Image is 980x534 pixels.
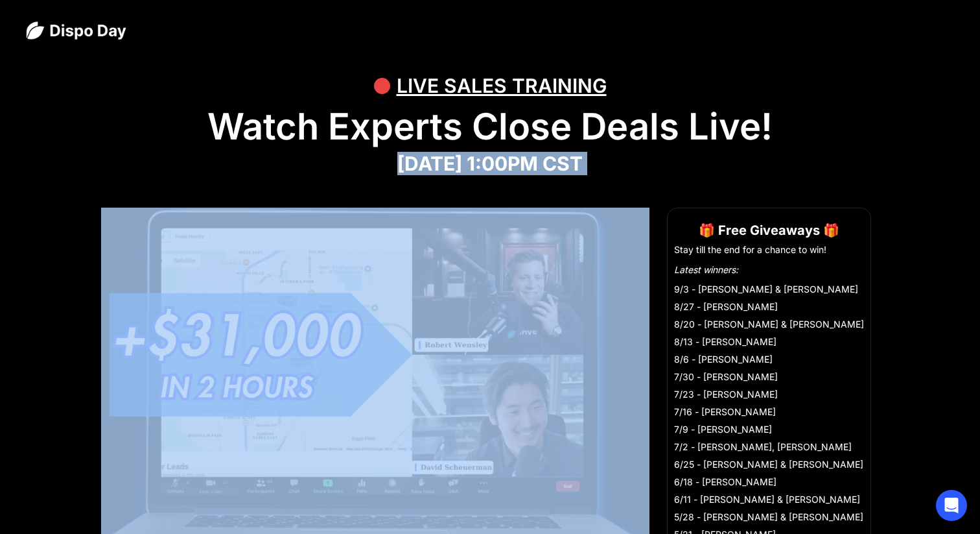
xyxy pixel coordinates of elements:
[397,152,583,175] strong: [DATE] 1:00PM CST
[674,264,738,275] em: Latest winners:
[936,490,967,521] div: Open Intercom Messenger
[699,223,839,238] strong: 🎁 Free Giveaways 🎁
[674,243,864,256] li: Stay till the end for a chance to win!
[397,66,607,105] div: LIVE SALES TRAINING
[26,105,954,149] h1: Watch Experts Close Deals Live!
